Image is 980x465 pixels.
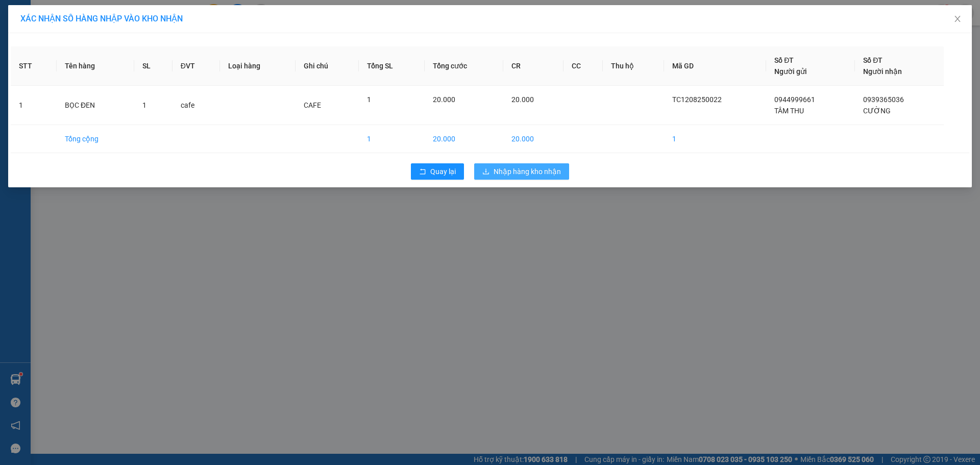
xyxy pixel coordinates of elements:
th: Mã GD [664,46,766,86]
span: 20.000 [511,95,534,104]
td: BỌC ĐEN [57,86,134,125]
td: 1 [359,125,425,153]
span: download [482,168,489,176]
span: 1 [367,95,371,104]
span: CAFE [304,101,321,109]
span: 0939365036 [863,95,904,104]
th: Thu hộ [603,46,664,86]
span: Người gửi [774,67,807,76]
td: Tổng cộng [57,125,134,153]
th: Ghi chú [296,46,359,86]
th: Tên hàng [57,46,134,86]
span: rollback [419,168,426,176]
td: 20.000 [425,125,503,153]
span: Nhập hàng kho nhận [494,166,561,177]
th: STT [11,46,57,86]
span: Số ĐT [774,56,794,64]
button: Close [943,5,972,34]
th: SL [134,46,173,86]
button: downloadNhập hàng kho nhận [474,163,569,180]
span: 0944999661 [774,95,815,104]
span: Quay lại [430,166,456,177]
span: CƯỜNG [863,107,891,115]
td: 1 [11,86,57,125]
span: XÁC NHẬN SỐ HÀNG NHẬP VÀO KHO NHẬN [20,14,183,23]
th: Tổng cước [425,46,503,86]
span: TÂM THU [774,107,804,115]
th: CR [503,46,563,86]
span: close [953,15,962,23]
h2: [DATE] 10:32 [6,46,82,63]
span: TC1208250022 [672,95,722,104]
th: Tổng SL [359,46,425,86]
span: 20.000 [433,95,455,104]
th: Loại hàng [220,46,296,86]
span: Người nhận [863,67,902,76]
span: 1 [142,101,146,109]
th: ĐVT [173,46,220,86]
span: Số ĐT [863,56,883,64]
td: 1 [664,125,766,153]
button: rollbackQuay lại [411,163,464,180]
td: cafe [173,86,220,125]
h2: 0938534120 [54,49,247,81]
h2: KHOA [54,17,247,49]
td: 20.000 [503,125,563,153]
th: CC [563,46,603,86]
